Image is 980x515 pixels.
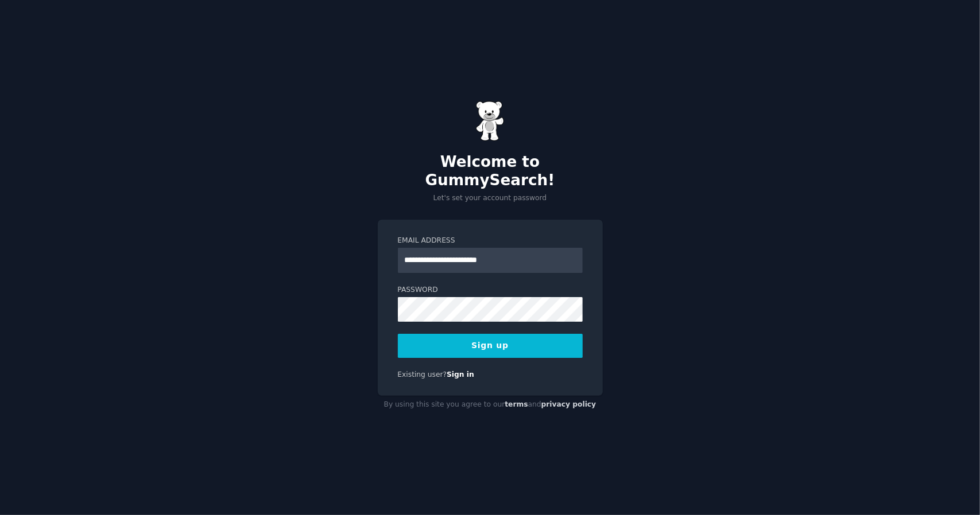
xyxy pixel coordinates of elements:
h2: Welcome to GummySearch! [378,153,603,189]
label: Password [398,285,583,295]
div: By using this site you agree to our and [378,396,603,414]
img: Gummy Bear [476,101,505,141]
a: privacy policy [541,400,596,408]
button: Sign up [398,334,583,358]
a: terms [505,400,528,408]
p: Let's set your account password [378,193,603,204]
label: Email Address [398,236,583,246]
span: Existing user? [398,370,447,379]
a: Sign in [447,370,474,379]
